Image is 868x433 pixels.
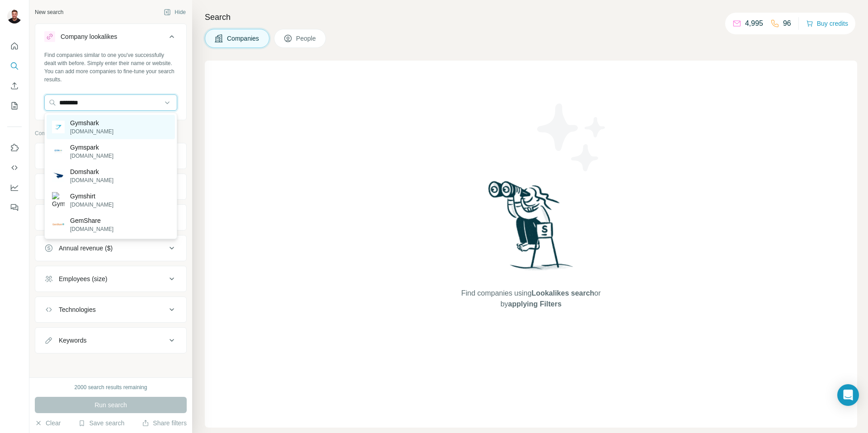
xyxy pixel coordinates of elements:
[70,152,113,160] p: [DOMAIN_NAME]
[70,118,113,127] p: Gymshark
[35,26,186,51] button: Company lookalikes
[35,8,63,16] div: New search
[52,192,65,208] img: Gymshirt
[52,169,65,182] img: Domshark
[806,17,848,30] button: Buy credits
[783,18,791,29] p: 96
[7,179,22,196] button: Dashboard
[44,51,177,84] div: Find companies similar to one you've successfully dealt with before. Simply enter their name or w...
[75,383,147,391] div: 2000 search results remaining
[35,419,61,428] button: Clear
[35,129,187,137] p: Company information
[78,419,124,428] button: Save search
[70,176,113,184] p: [DOMAIN_NAME]
[35,329,186,351] button: Keywords
[7,58,22,74] button: Search
[52,121,65,133] img: Gymshark
[205,11,857,24] h4: Search
[70,225,113,233] p: [DOMAIN_NAME]
[35,237,186,259] button: Annual revenue ($)
[35,176,186,198] button: Industry
[508,300,561,308] span: applying Filters
[7,160,22,176] button: Use Surfe API
[532,289,594,297] span: Lookalikes search
[70,167,113,176] p: Domshark
[70,143,113,152] p: Gymspark
[531,97,613,178] img: Surfe Illustration - Stars
[52,145,65,158] img: Gymspark
[7,199,22,216] button: Feedback
[35,299,186,320] button: Technologies
[157,5,192,19] button: Hide
[7,98,22,114] button: My lists
[35,207,186,228] button: HQ location
[70,201,113,209] p: [DOMAIN_NAME]
[70,127,113,136] p: [DOMAIN_NAME]
[296,34,317,43] span: People
[142,419,187,428] button: Share filters
[61,32,117,41] div: Company lookalikes
[484,179,578,279] img: Surfe Illustration - Woman searching with binoculars
[837,384,859,406] div: Open Intercom Messenger
[59,274,107,283] div: Employees (size)
[70,192,113,201] p: Gymshirt
[745,18,763,29] p: 4,995
[458,288,603,310] span: Find companies using or by
[35,268,186,290] button: Employees (size)
[70,216,113,225] p: GemShare
[35,145,186,167] button: Company
[59,244,113,253] div: Annual revenue ($)
[7,140,22,156] button: Use Surfe on LinkedIn
[7,9,22,24] img: Avatar
[52,218,65,231] img: GemShare
[59,336,86,345] div: Keywords
[7,78,22,94] button: Enrich CSV
[7,38,22,54] button: Quick start
[59,305,96,314] div: Technologies
[227,34,260,43] span: Companies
